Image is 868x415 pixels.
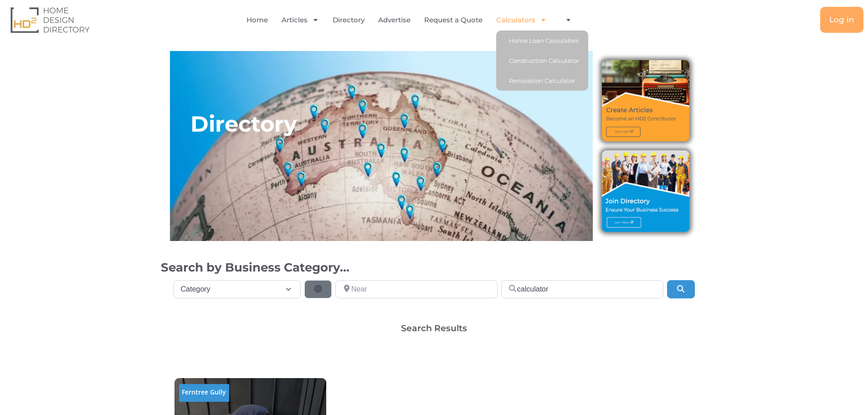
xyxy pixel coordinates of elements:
[176,10,649,31] nav: Menu
[820,7,863,33] a: Log in
[333,10,365,31] a: Directory
[496,71,588,91] a: Renovation Calculator
[424,10,483,31] a: Request a Quote
[496,31,588,91] ul: Calculators
[667,280,694,298] button: Search
[496,10,547,31] a: Calculators
[401,324,467,333] h2: Search Results
[190,110,297,138] h2: Directory
[282,10,319,31] a: Articles
[161,259,708,276] h2: Search by Business Category...
[829,16,854,24] span: Log in
[496,31,588,51] a: Home Loan Calculators
[335,280,498,298] input: Near
[378,10,411,31] a: Advertise
[179,384,229,400] h2: Ferntree Gully
[304,280,332,298] button: Search By Distance
[247,10,268,31] a: Home
[496,51,588,71] a: Construction Calculator
[501,280,663,298] input: Search for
